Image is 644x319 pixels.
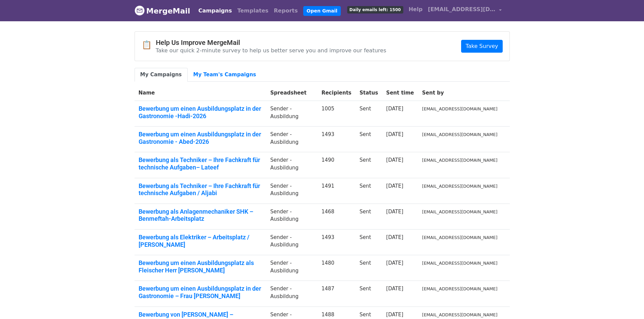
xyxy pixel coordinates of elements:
[386,106,403,112] a: [DATE]
[135,5,145,16] img: MergeMail logo
[135,4,190,18] a: MergeMail
[317,85,356,101] th: Recipients
[188,68,262,82] a: My Team's Campaigns
[422,235,498,240] small: [EMAIL_ADDRESS][DOMAIN_NAME]
[266,204,317,229] td: Sender -Ausbildung
[317,281,356,307] td: 1487
[303,6,341,16] a: Open Gmail
[386,183,403,189] a: [DATE]
[196,4,235,18] a: Campaigns
[428,5,496,14] span: [EMAIL_ADDRESS][DOMAIN_NAME]
[135,68,188,82] a: My Campaigns
[271,4,301,18] a: Reports
[266,281,317,307] td: Sender -Ausbildung
[266,255,317,281] td: Sender -Ausbildung
[422,312,498,317] small: [EMAIL_ADDRESS][DOMAIN_NAME]
[317,127,356,152] td: 1493
[317,229,356,255] td: 1493
[139,285,262,299] a: Bewerbung um einen Ausbildungsplatz in der Gastronomie – Frau [PERSON_NAME]
[386,260,403,266] a: [DATE]
[135,85,266,101] th: Name
[355,281,382,307] td: Sent
[235,4,271,18] a: Templates
[355,255,382,281] td: Sent
[317,178,356,204] td: 1491
[422,209,498,214] small: [EMAIL_ADDRESS][DOMAIN_NAME]
[422,132,498,137] small: [EMAIL_ADDRESS][DOMAIN_NAME]
[156,47,386,54] p: Take our quick 2-minute survey to help us better serve you and improve our features
[355,127,382,152] td: Sent
[386,234,403,240] a: [DATE]
[422,261,498,266] small: [EMAIL_ADDRESS][DOMAIN_NAME]
[344,3,406,16] a: Daily emails left: 1500
[139,208,262,222] a: Bewerbung als Anlagenmechaniker SHK – Benmeftah-Arbeitsplatz
[422,286,498,291] small: [EMAIL_ADDRESS][DOMAIN_NAME]
[317,101,356,127] td: 1005
[317,152,356,178] td: 1490
[386,157,403,163] a: [DATE]
[355,229,382,255] td: Sent
[382,85,418,101] th: Sent time
[425,3,504,19] a: [EMAIL_ADDRESS][DOMAIN_NAME]
[266,229,317,255] td: Sender -Ausbildung
[422,158,498,163] small: [EMAIL_ADDRESS][DOMAIN_NAME]
[139,156,262,171] a: Bewerbung als Techniker – Ihre Fachkraft für technische Aufgaben– Lateef
[317,204,356,229] td: 1468
[386,286,403,292] a: [DATE]
[266,178,317,204] td: Sender -Ausbildung
[355,152,382,178] td: Sent
[406,3,425,16] a: Help
[355,178,382,204] td: Sent
[317,255,356,281] td: 1480
[139,105,262,119] a: Bewerbung um einen Ausbildungsplatz in der Gastronomie -Hadi-2026
[139,259,262,274] a: Bewerbung um einen Ausbildungsplatz als Fleischer Herr [PERSON_NAME]
[139,182,262,197] a: Bewerbung als Techniker – Ihre Fachkraft für technische Aufgaben / Aljabi
[386,209,403,215] a: [DATE]
[461,40,502,53] a: Take Survey
[156,38,386,47] h4: Help Us Improve MergeMail
[266,127,317,152] td: Sender -Ausbildung
[386,312,403,318] a: [DATE]
[355,204,382,229] td: Sent
[266,85,317,101] th: Spreadsheet
[266,152,317,178] td: Sender -Ausbildung
[418,85,502,101] th: Sent by
[142,40,156,50] span: 📋
[347,6,403,14] span: Daily emails left: 1500
[266,101,317,127] td: Sender -Ausbildung
[355,101,382,127] td: Sent
[386,131,403,137] a: [DATE]
[355,85,382,101] th: Status
[139,131,262,145] a: Bewerbung um einen Ausbildungsplatz in der Gastronomie - Abed-2026
[422,106,498,111] small: [EMAIL_ADDRESS][DOMAIN_NAME]
[139,234,262,248] a: Bewerbung als Elektriker – Arbeitsplatz / [PERSON_NAME]
[422,184,498,189] small: [EMAIL_ADDRESS][DOMAIN_NAME]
